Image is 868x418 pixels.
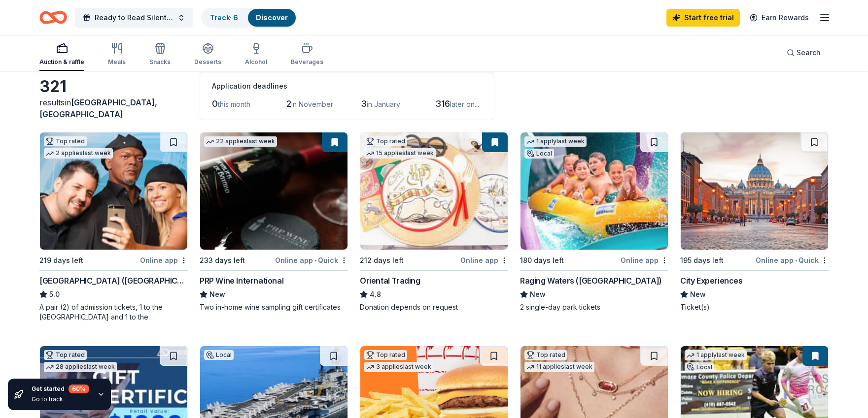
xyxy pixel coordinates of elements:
[245,38,267,71] button: Alcohol
[685,362,714,372] div: Local
[460,254,508,266] div: Online app
[194,38,221,71] button: Desserts
[39,77,188,96] div: 321
[756,254,829,266] div: Online app Quick
[360,132,508,250] img: Image for Oriental Trading
[204,136,277,147] div: 22 applies last week
[666,9,740,27] a: Start free trial
[524,350,567,360] div: Top rated
[435,98,450,109] span: 316
[364,350,407,360] div: Top rated
[39,132,188,322] a: Image for Hollywood Wax Museum (Hollywood)Top rated2 applieslast week219 days leftOnline app[GEOG...
[685,350,747,360] div: 1 apply last week
[39,97,157,119] span: in
[360,255,404,266] div: 212 days left
[314,257,316,264] span: •
[140,254,188,266] div: Online app
[39,255,83,266] div: 219 days left
[32,385,89,393] div: Get started
[212,80,482,92] div: Application deadlines
[108,58,126,66] div: Meals
[275,254,348,266] div: Online app Quick
[32,395,89,403] div: Go to track
[524,362,594,372] div: 11 applies last week
[680,132,829,312] a: Image for City Experiences195 days leftOnline app•QuickCity ExperiencesNewTicket(s)
[256,13,288,22] a: Discover
[210,13,238,22] a: Track· 6
[370,289,381,300] span: 4.8
[95,12,174,24] span: Ready to Read Silent Auction
[39,97,157,119] span: [GEOGRAPHIC_DATA], [GEOGRAPHIC_DATA]
[795,257,797,264] span: •
[520,132,668,312] a: Image for Raging Waters (Los Angeles)1 applylast weekLocal180 days leftOnline appRaging Waters ([...
[75,8,193,28] button: Ready to Read Silent Auction
[39,6,67,29] a: Home
[212,98,218,109] span: 0
[690,289,706,300] span: New
[39,38,84,71] button: Auction & raffle
[530,289,546,300] span: New
[364,148,436,159] div: 15 applies last week
[450,100,479,108] span: later on...
[797,47,821,59] span: Search
[200,132,347,250] img: Image for PRP Wine International
[149,58,171,66] div: Snacks
[621,254,668,266] div: Online app
[524,136,587,147] div: 1 apply last week
[681,132,828,250] img: Image for City Experiences
[364,362,433,372] div: 3 applies last week
[364,136,407,146] div: Top rated
[291,100,333,108] span: in November
[245,58,267,66] div: Alcohol
[44,362,117,372] div: 28 applies last week
[524,149,554,159] div: Local
[779,43,829,63] button: Search
[744,9,815,27] a: Earn Rewards
[361,98,367,109] span: 3
[201,8,297,28] button: Track· 6Discover
[39,96,188,120] div: results
[49,289,60,300] span: 5.0
[69,385,89,393] div: 60 %
[200,302,348,312] div: Two in-home wine sampling gift certificates
[39,58,84,66] div: Auction & raffle
[291,58,323,66] div: Beverages
[40,132,187,250] img: Image for Hollywood Wax Museum (Hollywood)
[194,58,221,66] div: Desserts
[360,132,508,312] a: Image for Oriental TradingTop rated15 applieslast week212 days leftOnline appOriental Trading4.8D...
[367,100,400,108] span: in January
[520,255,564,266] div: 180 days left
[44,350,87,360] div: Top rated
[520,302,668,312] div: 2 single-day park tickets
[521,132,668,250] img: Image for Raging Waters (Los Angeles)
[680,302,829,312] div: Ticket(s)
[204,350,234,360] div: Local
[44,136,87,146] div: Top rated
[39,302,188,322] div: A pair (2) of admission tickets, 1 to the [GEOGRAPHIC_DATA] and 1 to the [GEOGRAPHIC_DATA]
[291,38,323,71] button: Beverages
[680,275,743,287] div: City Experiences
[360,275,420,287] div: Oriental Trading
[200,275,283,287] div: PRP Wine International
[200,255,245,266] div: 233 days left
[108,38,126,71] button: Meals
[360,302,508,312] div: Donation depends on request
[200,132,348,312] a: Image for PRP Wine International22 applieslast week233 days leftOnline app•QuickPRP Wine Internat...
[39,275,188,287] div: [GEOGRAPHIC_DATA] ([GEOGRAPHIC_DATA])
[218,100,250,108] span: this month
[520,275,662,287] div: Raging Waters ([GEOGRAPHIC_DATA])
[149,38,171,71] button: Snacks
[286,98,291,109] span: 2
[44,148,113,159] div: 2 applies last week
[209,289,225,300] span: New
[680,255,724,266] div: 195 days left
